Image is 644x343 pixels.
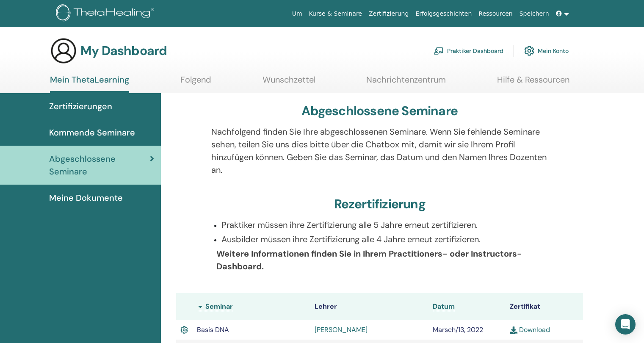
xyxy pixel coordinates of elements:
[301,103,458,119] h3: Abgeschlossene Seminare
[263,75,315,91] a: Wunschzettel
[428,320,506,340] td: Marsch/13, 2022
[433,302,455,311] span: Datum
[49,191,123,204] span: Meine Dokumente
[510,325,550,334] a: Download
[221,233,548,246] p: Ausbilder müssen ihre Zertifizierung alle 4 Jahre erneut zertifizieren.
[510,326,517,334] img: download.svg
[497,75,569,91] a: Hilfe & Ressourcen
[366,75,446,91] a: Nachrichtenzentrum
[306,6,365,22] a: Kurse & Seminare
[50,75,129,93] a: Mein ThetaLearning
[49,100,112,113] span: Zertifizierungen
[211,125,548,176] p: Nachfolgend finden Sie Ihre abgeschlossenen Seminare. Wenn Sie fehlende Seminare sehen, teilen Si...
[615,314,636,335] div: Open Intercom Messenger
[506,293,583,320] th: Zertifikat
[434,41,503,60] a: Praktiker Dashboard
[180,324,188,335] img: Active Certificate
[216,248,522,272] b: Weitere Informationen finden Sie in Ihrem Practitioners- oder Instructors-Dashboard.
[49,152,150,178] span: Abgeschlossene Seminare
[434,47,444,55] img: chalkboard-teacher.svg
[365,6,412,22] a: Zertifizierung
[80,43,167,58] h3: My Dashboard
[289,6,306,22] a: Um
[433,302,455,311] a: Datum
[315,325,368,334] a: [PERSON_NAME]
[49,126,135,139] span: Kommende Seminare
[180,75,211,91] a: Folgend
[524,41,569,60] a: Mein Konto
[50,37,77,64] img: generic-user-icon.jpg
[334,196,426,212] h3: Rezertifizierung
[197,325,229,334] span: Basis DNA
[412,6,475,22] a: Erfolgsgeschichten
[475,6,516,22] a: Ressourcen
[221,219,548,231] p: Praktiker müssen ihre Zertifizierung alle 5 Jahre erneut zertifizieren.
[516,6,553,22] a: Speichern
[524,44,534,58] img: cog.svg
[56,4,157,23] img: logo.png
[310,293,428,320] th: Lehrer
